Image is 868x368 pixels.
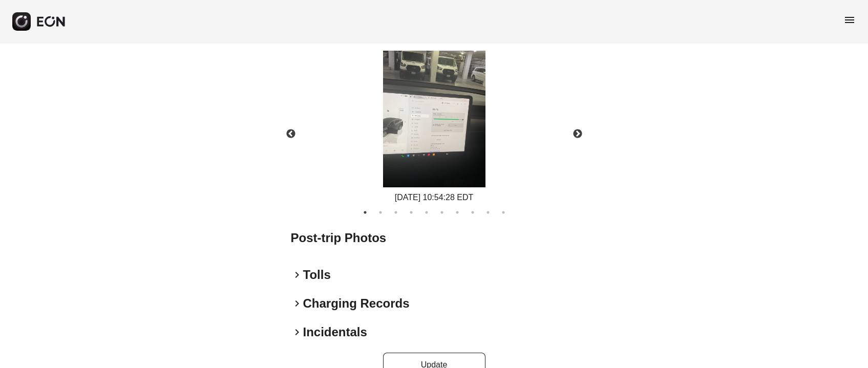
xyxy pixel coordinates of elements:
img: https://fastfleet.me/rails/active_storage/blobs/redirect/eyJfcmFpbHMiOnsibWVzc2FnZSI6IkJBaHBBd0Z2... [383,51,485,187]
span: keyboard_arrow_right [291,326,303,338]
button: 10 [498,207,509,218]
button: 1 [360,207,370,218]
button: 8 [468,207,478,218]
button: 6 [437,207,447,218]
button: Next [560,116,596,152]
h2: Incidentals [303,324,367,340]
button: 2 [375,207,386,218]
h2: Charging Records [303,295,410,312]
button: 5 [421,207,432,218]
span: keyboard_arrow_right [291,269,303,281]
h2: Post-trip Photos [291,230,578,246]
h2: Tolls [303,267,331,283]
button: 9 [483,207,493,218]
button: 3 [391,207,401,218]
button: 7 [452,207,462,218]
button: Previous [273,116,309,152]
span: keyboard_arrow_right [291,297,303,310]
div: [DATE] 10:54:28 EDT [383,191,485,204]
button: 4 [406,207,416,218]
